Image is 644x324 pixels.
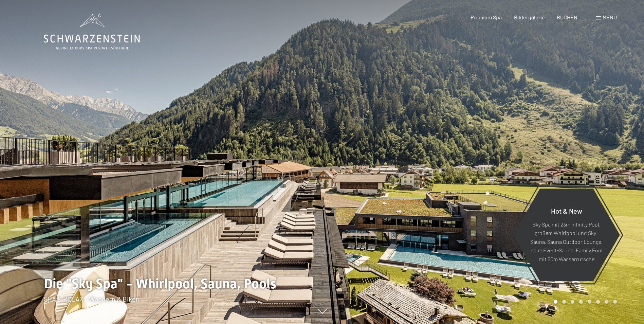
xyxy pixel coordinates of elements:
a: Premium Spa [471,14,502,20]
div: Carousel Page 7 [605,300,608,304]
div: Carousel Page 2 [562,300,566,304]
a: Hot & New Sky Spa mit 23m Infinity Pool, großem Whirlpool und Sky-Sauna, Sauna Outdoor Lounge, ne... [513,188,620,282]
p: Sky Spa mit 23m Infinity Pool, großem Whirlpool und Sky-Sauna, Sauna Outdoor Lounge, neue Event-S... [530,220,603,263]
a: BUCHEN [557,14,577,20]
a: Bildergalerie [514,14,545,20]
span: Hot & New [551,206,582,215]
span: Menü [603,14,617,20]
div: Carousel Pagination [551,300,617,304]
div: Carousel Page 4 [579,300,583,304]
div: Carousel Page 5 [588,300,591,304]
div: Carousel Page 3 [571,300,574,304]
div: Carousel Page 6 [596,300,600,304]
div: Carousel Page 1 (Current Slide) [554,300,557,304]
div: Carousel Page 8 [613,300,617,304]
